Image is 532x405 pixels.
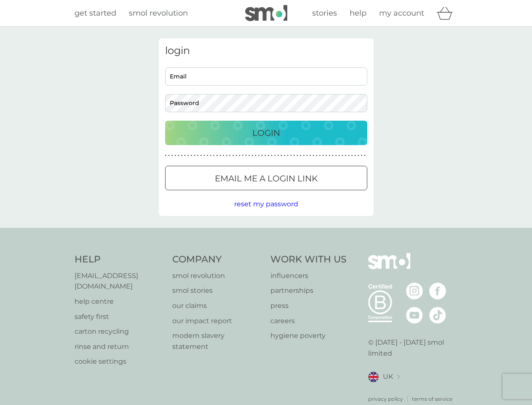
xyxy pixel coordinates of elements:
[300,154,302,158] p: ●
[412,395,452,403] a: terms of service
[75,326,164,337] a: carton recycling
[75,253,164,266] h4: Help
[181,154,183,158] p: ●
[335,154,337,158] p: ●
[197,154,199,158] p: ●
[172,270,262,281] a: smol revolution
[172,330,262,352] a: modern slavery statement
[368,372,379,382] img: UK flag
[75,7,116,19] a: get started
[329,154,330,158] p: ●
[429,283,446,300] img: visit the smol Facebook page
[129,8,188,18] span: smol revolution
[75,311,164,322] a: safety first
[368,253,410,282] img: smol
[219,154,221,158] p: ●
[281,154,282,158] p: ●
[165,45,367,57] h3: login
[191,154,192,158] p: ●
[348,154,350,158] p: ●
[310,154,311,158] p: ●
[168,154,170,158] p: ●
[332,154,334,158] p: ●
[303,154,305,158] p: ●
[351,154,353,158] p: ●
[187,154,189,158] p: ●
[261,154,263,158] p: ●
[361,154,363,158] p: ●
[229,154,231,158] p: ●
[350,7,366,19] a: help
[226,154,227,158] p: ●
[245,154,247,158] p: ●
[312,8,337,18] span: stories
[312,7,337,19] a: stories
[397,375,400,379] img: select a new location
[322,154,324,158] p: ●
[270,330,347,341] a: hygiene poverty
[326,154,327,158] p: ●
[75,341,164,352] a: rinse and return
[345,154,347,158] p: ●
[235,154,237,158] p: ●
[255,154,257,158] p: ●
[207,154,209,158] p: ●
[165,121,367,145] button: Login
[319,154,321,158] p: ●
[252,126,280,140] p: Login
[290,154,292,158] p: ●
[172,300,262,311] p: our claims
[277,154,279,158] p: ●
[251,154,253,158] p: ●
[200,154,202,158] p: ●
[184,154,186,158] p: ●
[406,283,423,300] img: visit the smol Instagram page
[75,270,164,292] a: [EMAIL_ADDRESS][DOMAIN_NAME]
[274,154,276,158] p: ●
[172,316,262,327] a: our impact report
[239,154,241,158] p: ●
[270,285,347,296] a: partnerships
[358,154,359,158] p: ●
[379,7,424,19] a: my account
[75,356,164,367] p: cookie settings
[364,154,366,158] p: ●
[203,154,205,158] p: ●
[75,296,164,307] a: help centre
[129,7,188,19] a: smol revolution
[265,154,266,158] p: ●
[215,172,318,185] p: Email me a login link
[258,154,260,158] p: ●
[271,154,273,158] p: ●
[270,316,347,327] a: careers
[313,154,314,158] p: ●
[172,285,262,296] a: smol stories
[287,154,289,158] p: ●
[75,8,116,18] span: get started
[338,154,340,158] p: ●
[270,270,347,281] a: influencers
[234,199,298,210] button: reset my password
[368,395,403,403] p: privacy policy
[172,253,262,266] h4: Company
[297,154,298,158] p: ●
[270,300,347,311] a: press
[194,154,195,158] p: ●
[383,371,393,382] span: UK
[233,154,234,158] p: ●
[174,154,176,158] p: ●
[210,154,211,158] p: ●
[249,154,250,158] p: ●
